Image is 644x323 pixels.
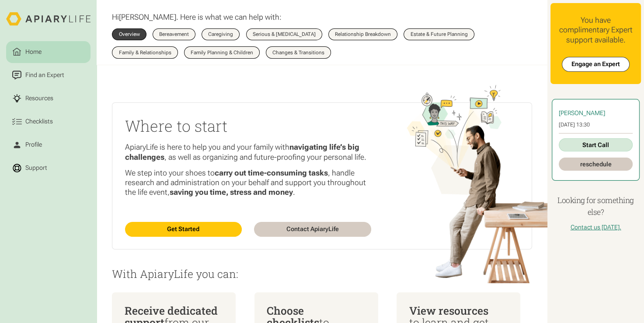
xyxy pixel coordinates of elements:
[184,46,260,59] a: Family Planning & Children
[125,222,242,237] a: Get Started
[559,158,633,171] a: reschedule
[6,157,91,179] a: Support
[266,46,331,59] a: Changes & Transitions
[246,28,322,41] a: Serious & [MEDICAL_DATA]
[118,50,171,56] div: Family & Relationships
[559,122,633,128] div: [DATE] 13:30
[6,134,91,156] a: Profile
[411,32,468,37] div: Estate & Future Planning
[125,116,371,137] h2: Where to start
[409,303,488,318] span: View resources
[202,28,240,41] a: Caregiving
[562,57,630,72] a: Engage an Expert
[24,163,49,172] div: Support
[550,194,641,218] h4: Looking for something else?
[112,12,282,22] p: Hi . Here is what we can help with:
[24,140,44,149] div: Profile
[6,41,91,63] a: Home
[112,268,532,280] p: With ApiaryLife you can:
[272,50,324,56] div: Changes & Transitions
[335,32,391,37] div: Relationship Breakdown
[6,111,91,133] a: Checklists
[404,28,474,41] a: Estate & Future Planning
[24,94,55,103] div: Resources
[559,138,633,151] a: Start Call
[328,28,397,41] a: Relationship Breakdown
[215,169,328,177] strong: carry out time-consuming tasks
[153,28,195,41] a: Bereavement
[559,109,605,116] span: [PERSON_NAME]
[112,46,178,59] a: Family & Relationships
[6,88,91,109] a: Resources
[112,28,146,41] a: Overview
[159,32,189,37] div: Bereavement
[125,143,359,161] strong: navigating life’s big challenges
[24,117,55,126] div: Checklists
[24,47,43,56] div: Home
[254,222,371,237] a: Contact ApiaryLife
[571,224,621,231] a: Contact us [DATE].
[6,64,91,86] a: Find an Expert
[119,13,176,21] span: [PERSON_NAME]
[125,168,371,197] p: We step into your shoes to , handle research and administration on your behalf and support you th...
[170,188,293,197] strong: saving you time, stress and money
[557,15,635,44] div: You have complimentary Expert support available.
[208,32,233,37] div: Caregiving
[191,50,253,56] div: Family Planning & Children
[24,70,66,80] div: Find an Expert
[125,142,371,161] p: ApiaryLife is here to help you and your family with , as well as organizing and future-proofing y...
[253,32,316,37] div: Serious & [MEDICAL_DATA]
